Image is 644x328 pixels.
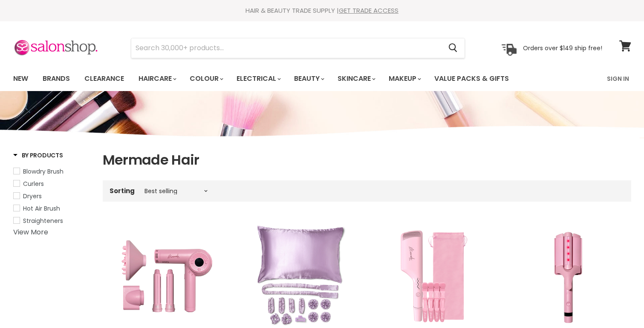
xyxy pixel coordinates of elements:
[13,179,92,188] a: Curlers
[602,70,634,88] a: Sign In
[428,70,515,88] a: Value Packs & Gifts
[3,6,642,15] div: HAIR & BEAUTY TRADE SUPPLY |
[131,38,442,58] input: Search
[13,204,92,213] a: Hot Air Brush
[7,70,35,88] a: New
[523,44,602,51] p: Orders over $149 ship free!
[131,38,465,58] form: Product
[23,192,42,200] span: Dryers
[3,66,642,91] nav: Main
[13,191,92,201] a: Dryers
[23,217,63,225] span: Straighteners
[13,151,63,160] h3: By Products
[23,204,60,213] span: Hot Air Brush
[442,38,465,58] button: Search
[382,70,426,88] a: Makeup
[13,167,92,176] a: Blowdry Brush
[78,70,130,88] a: Clearance
[110,187,135,194] label: Sorting
[36,70,76,88] a: Brands
[23,167,64,176] span: Blowdry Brush
[103,151,631,169] h1: Mermade Hair
[13,227,48,237] a: View More
[331,70,381,88] a: Skincare
[23,180,44,188] span: Curlers
[230,70,286,88] a: Electrical
[339,6,399,15] a: GET TRADE ACCESS
[7,66,559,91] ul: Main menu
[288,70,329,88] a: Beauty
[183,70,228,88] a: Colour
[132,70,182,88] a: Haircare
[13,216,92,225] a: Straighteners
